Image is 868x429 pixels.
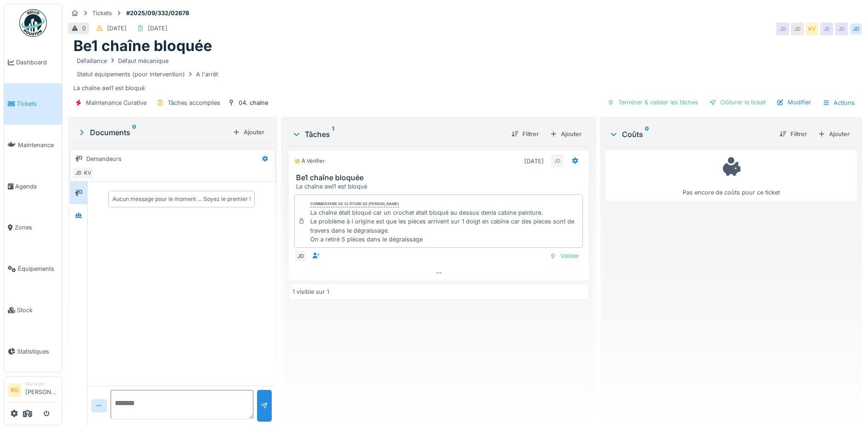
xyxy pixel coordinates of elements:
li: [PERSON_NAME] [25,380,58,400]
div: Aucun message pour le moment … Soyez le premier ! [112,195,251,203]
span: Équipements [18,264,58,273]
div: À vérifier [294,157,325,165]
div: Statut équipements (pour intervention) A l'arrêt [77,70,218,79]
strong: #2025/09/332/02678 [123,9,193,17]
div: Actions [818,96,859,109]
div: [DATE] [107,24,127,33]
div: Manager [25,380,58,387]
sup: 1 [332,129,334,140]
div: [DATE] [148,24,168,33]
div: 1 visible sur 1 [292,287,329,296]
span: Maintenance [18,141,58,149]
div: 04. chaine [239,98,268,107]
div: Ajouter [546,128,585,140]
h1: Be1 chaîne bloquée [73,37,212,55]
a: Zones [4,207,62,248]
div: Clôturer le ticket [706,96,769,109]
div: Ajouter [229,126,268,138]
div: La chaîne awl1 est bloqué [73,55,857,93]
div: JD [551,154,564,167]
div: JD [791,23,804,35]
div: Demandeurs [86,154,122,163]
div: Filtrer [776,128,811,140]
div: La chaîne awl1 est bloqué [296,182,585,191]
div: JD [72,166,85,179]
span: Tickets [17,99,58,108]
a: Agenda [4,166,62,207]
div: Maintenance Curative [86,98,146,107]
sup: 0 [132,127,136,138]
a: Maintenance [4,125,62,166]
div: Modifier [773,96,815,109]
a: Équipements [4,248,62,290]
div: Tickets [92,9,112,17]
span: Statistiques [17,347,58,356]
div: JD [850,23,862,35]
div: KV [806,23,818,35]
div: Filtrer [508,128,543,140]
div: Valider [546,250,583,262]
span: Zones [15,223,58,232]
sup: 0 [645,129,649,140]
a: Dashboard [4,42,62,83]
div: 0 [82,24,86,33]
a: Statistiques [4,331,62,372]
div: Défaillance Défaut mécanique [77,57,168,65]
img: Badge_color-CXgf-gQk.svg [19,9,47,37]
div: JD [820,23,833,35]
div: Tâches accomplies [168,98,220,107]
div: Tâches [292,129,504,140]
div: La chaîne était bloqué car un crochet était bloqué au dessus denla cabine peinture. Le problème à... [310,208,579,244]
div: Coûts [609,129,772,140]
span: Stock [17,306,58,315]
div: JD [835,23,848,35]
div: Pas encore de coûts pour ce ticket [611,154,851,197]
div: Ajouter [814,128,853,140]
div: JD [776,23,789,35]
a: Stock [4,290,62,331]
a: RG Manager[PERSON_NAME] [8,380,58,402]
span: Dashboard [16,58,58,67]
div: Documents [77,127,229,138]
li: RG [8,383,22,397]
a: Tickets [4,83,62,125]
div: Commentaire de clôture de [PERSON_NAME] [310,201,399,207]
div: [DATE] [524,157,544,166]
span: Agenda [15,182,58,191]
div: Terminer & valider les tâches [604,96,702,109]
h3: Be1 chaîne bloquée [296,173,585,182]
div: JD [294,250,307,263]
div: KV [81,166,94,179]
